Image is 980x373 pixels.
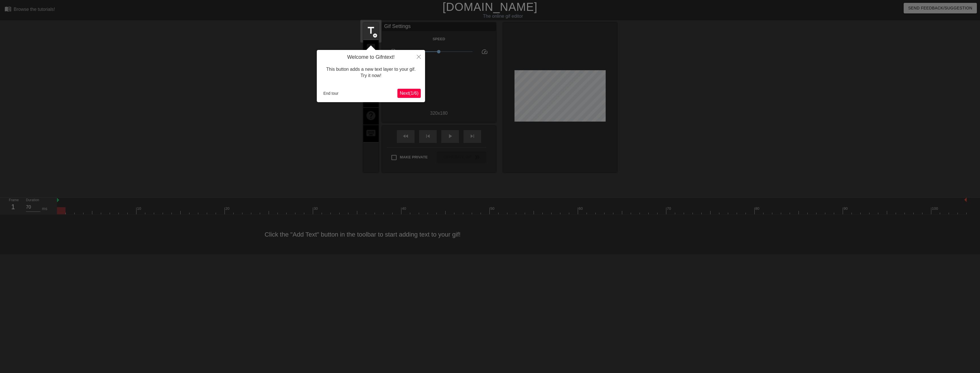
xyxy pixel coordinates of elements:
span: Next ( 1 / 6 ) [400,91,418,96]
h4: Welcome to Gifntext! [321,54,421,61]
button: End tour [321,89,341,98]
button: Next [397,89,421,98]
button: Close [413,50,425,63]
div: This button adds a new text layer to your gif. Try it now! [321,61,421,85]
